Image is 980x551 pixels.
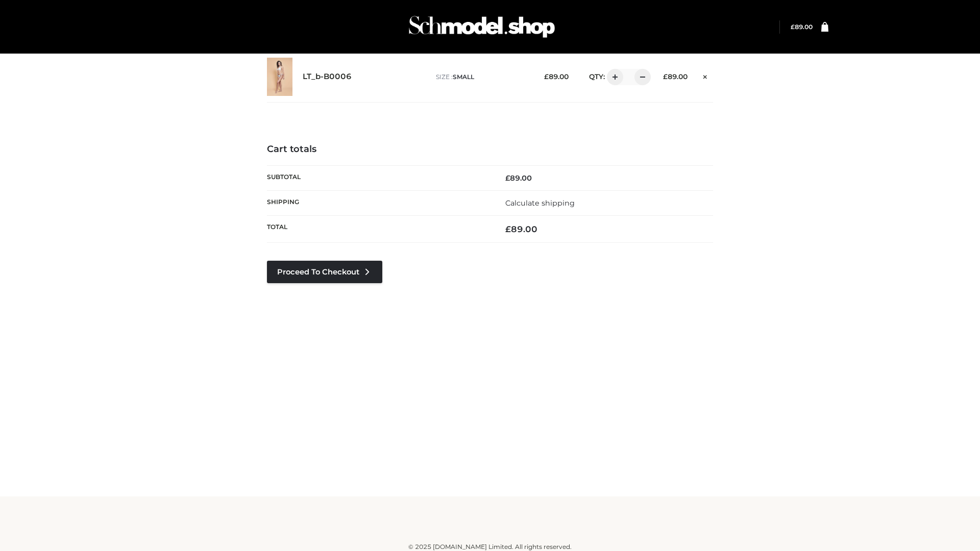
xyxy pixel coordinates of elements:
bdi: 89.00 [791,23,813,31]
div: QTY: [579,69,647,85]
th: Total [267,216,490,243]
img: Schmodel Admin 964 [405,7,558,47]
bdi: 89.00 [544,72,569,81]
span: £ [544,72,549,81]
a: Calculate shipping [505,198,575,208]
bdi: 89.00 [663,72,688,81]
span: £ [791,23,795,31]
p: size : [436,72,528,82]
span: £ [505,173,510,183]
bdi: 89.00 [505,173,532,183]
a: Remove this item [698,69,713,82]
a: £89.00 [791,23,813,31]
th: Shipping [267,190,490,215]
th: Subtotal [267,165,490,190]
span: £ [505,224,511,234]
bdi: 89.00 [505,224,537,234]
a: Proceed to Checkout [267,261,382,283]
span: £ [663,72,668,81]
span: SMALL [453,73,474,81]
a: LT_b-B0006 [303,72,352,82]
h4: Cart totals [267,144,713,155]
